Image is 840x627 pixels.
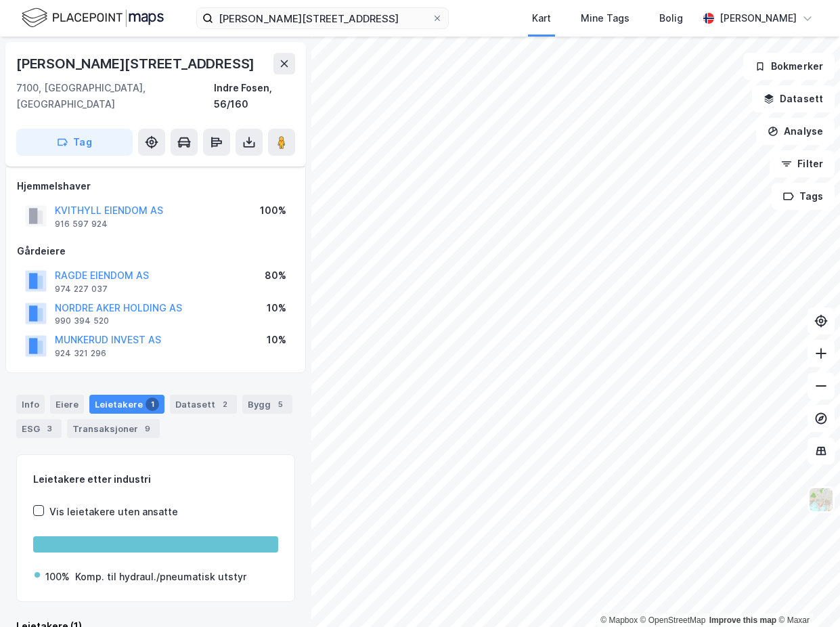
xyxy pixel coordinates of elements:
div: 10% [267,332,286,348]
div: 10% [267,300,286,316]
iframe: Chat Widget [772,562,840,627]
a: Mapbox [600,615,638,625]
div: 100% [260,202,286,219]
button: Filter [770,150,835,177]
div: 2 [218,397,231,411]
div: 80% [265,267,286,284]
div: Komp. til hydraul./pneumatisk utstyr [75,569,246,585]
div: 924 321 296 [55,348,106,359]
a: Improve this map [709,615,776,625]
div: Info [16,395,45,414]
div: Bolig [659,10,683,26]
div: Indre Fosen, 56/160 [214,80,295,112]
div: Datasett [170,395,237,414]
div: Vis leietakere uten ansatte [49,504,178,520]
div: Transaksjoner [67,419,160,438]
button: Tags [772,183,835,210]
button: Tag [16,129,133,156]
a: OpenStreetMap [640,615,706,625]
div: Gårdeiere [17,243,294,259]
div: Leietakere etter industri [33,471,278,488]
div: 990 394 520 [55,316,109,326]
div: 1 [146,397,159,411]
div: 5 [273,397,287,411]
button: Datasett [752,85,835,112]
div: Eiere [50,395,84,414]
div: Kart [532,10,551,26]
div: Bygg [242,395,292,414]
div: [PERSON_NAME][STREET_ADDRESS] [16,53,257,74]
div: 100% [45,569,70,585]
button: Bokmerker [743,53,835,80]
div: 3 [43,422,56,435]
div: [PERSON_NAME] [720,10,797,26]
div: Hjemmelshaver [17,178,294,194]
div: Leietakere [89,395,164,414]
div: 9 [141,422,154,435]
div: ESG [16,419,62,438]
img: logo.f888ab2527a4732fd821a326f86c7f29.svg [22,6,164,30]
div: Mine Tags [581,10,629,26]
input: Søk på adresse, matrikkel, gårdeiere, leietakere eller personer [213,8,432,28]
div: 7100, [GEOGRAPHIC_DATA], [GEOGRAPHIC_DATA] [16,80,214,112]
button: Analyse [756,118,835,145]
div: 974 227 037 [55,284,108,295]
div: 916 597 924 [55,219,108,230]
img: Z [808,487,834,513]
